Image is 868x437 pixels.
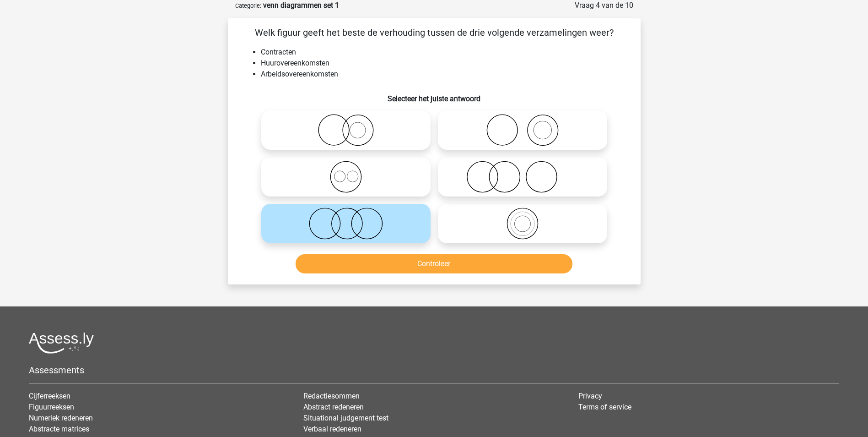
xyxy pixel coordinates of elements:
[243,26,626,39] p: Welk figuur geeft het beste de verhouding tussen de drie volgende verzamelingen weer?
[261,47,626,58] li: Contracten
[29,403,74,411] a: Figuurreeksen
[303,414,388,422] a: Situational judgement test
[29,392,70,400] a: Cijferreeksen
[303,425,361,433] a: Verbaal redeneren
[261,58,626,69] li: Huurovereenkomsten
[578,392,602,400] a: Privacy
[29,425,89,433] a: Abstracte matrices
[578,403,631,411] a: Terms of service
[29,414,93,422] a: Numeriek redeneren
[261,69,626,80] li: Arbeidsovereenkomsten
[235,2,261,9] small: Categorie:
[29,332,94,354] img: Assessly logo
[296,254,572,273] button: Controleer
[303,392,360,400] a: Redactiesommen
[263,1,339,10] strong: venn diagrammen set 1
[303,403,364,411] a: Abstract redeneren
[243,87,626,103] h6: Selecteer het juiste antwoord
[29,365,839,376] h5: Assessments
